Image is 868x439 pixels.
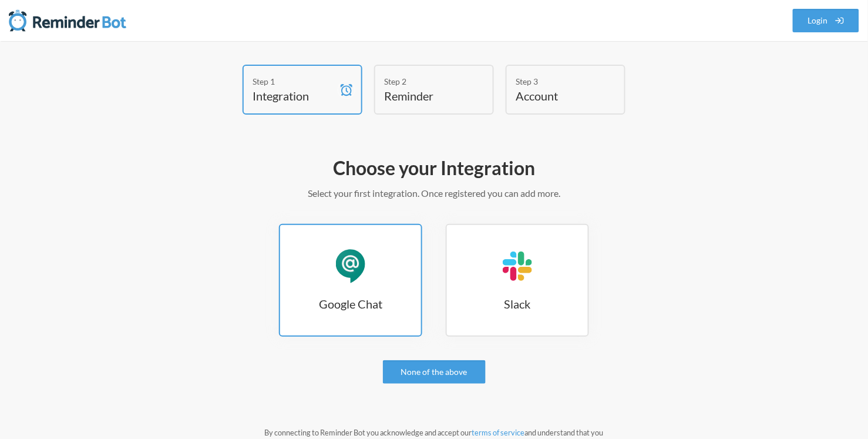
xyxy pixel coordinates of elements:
a: terms of service [472,428,525,437]
h3: Google Chat [280,296,421,312]
div: Step 1 [253,75,335,88]
h4: Integration [253,88,335,104]
img: Reminder Bot [9,9,126,32]
h4: Reminder [384,88,466,104]
h3: Slack [447,296,588,312]
a: Login [793,9,860,32]
div: Step 3 [516,75,598,88]
p: Select your first integration. Once registered you can add more. [93,186,775,200]
h4: Account [516,88,598,104]
a: None of the above [383,360,486,384]
div: Step 2 [384,75,466,88]
h2: Choose your Integration [93,156,775,180]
